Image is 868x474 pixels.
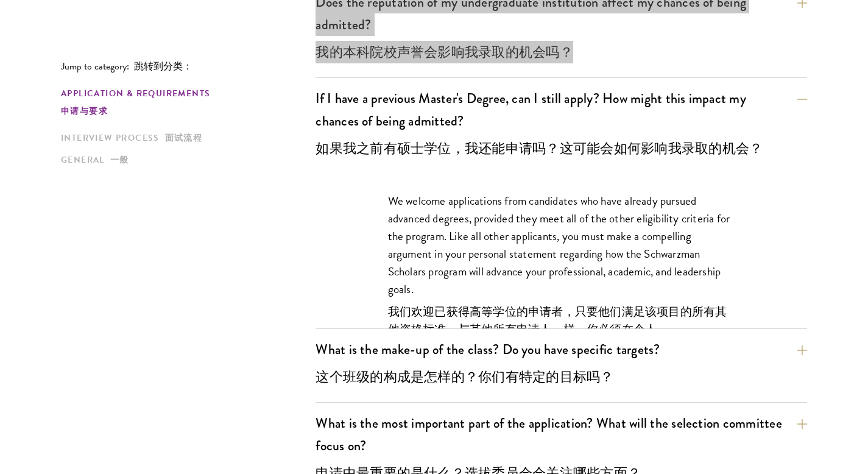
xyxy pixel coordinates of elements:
font: 面试流程 [165,132,203,144]
font: 一般 [110,154,129,166]
p: Jump to category: [61,61,316,72]
p: We welcome applications from candidates who have already pursued advanced degrees, provided they ... [388,192,735,379]
font: 我的本科院校声誉会影响我录取的机会吗？ [316,42,573,62]
font: 我们欢迎已获得高等学位的申请者，只要他们满足该项目的所有其他资格标准。与其他所有申请人一样，你必须在个人[PERSON_NAME]中就如何通过施瓦茨曼学者项目实现你的职业、学术和领导目标提出有力... [388,303,727,373]
font: 跳转到分类： [134,59,192,74]
font: 如果我之前有硕士学位，我还能申请吗？这可能会如何影响我录取的机会？ [316,138,763,158]
button: What is the make-up of the class? Do you have specific targets?这个班级的构成是怎样的？你们有特定的目标吗？ [316,336,807,395]
font: 申请与要求 [61,105,108,118]
a: Interview Process 面试流程 [61,132,308,144]
font: 这个班级的构成是怎样的？你们有特定的目标吗？ [316,367,613,387]
button: If I have a previous Master's Degree, can I still apply? How might this impact my chances of bein... [316,85,807,167]
a: Application & Requirements申请与要求 [61,87,308,122]
a: General 一般 [61,154,308,166]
